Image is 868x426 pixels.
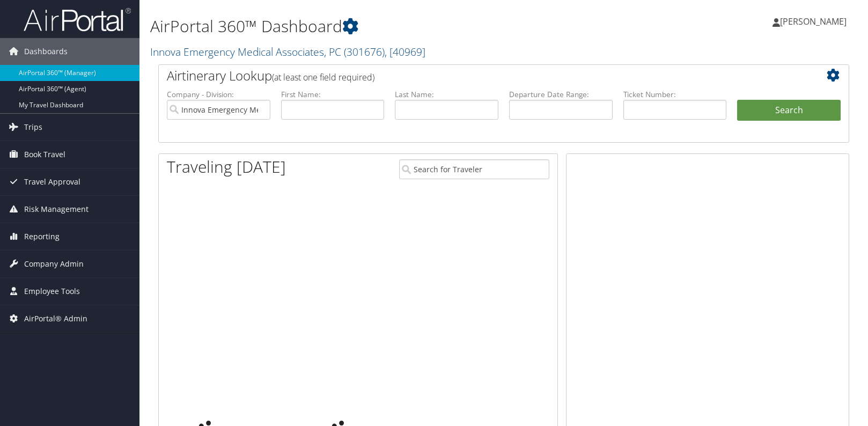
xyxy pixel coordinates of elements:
label: Ticket Number: [623,89,727,100]
label: Departure Date Range: [509,89,613,100]
input: Search for Traveler [399,159,549,179]
span: ( 301676 ) [344,45,385,59]
span: Book Travel [24,141,65,168]
h1: AirPortal 360™ Dashboard [150,15,622,38]
span: Dashboards [24,38,68,65]
button: Search [737,100,841,121]
label: First Name: [281,89,385,100]
span: [PERSON_NAME] [780,16,847,27]
label: Last Name: [395,89,498,100]
span: Risk Management [24,196,89,223]
h1: Traveling [DATE] [167,156,286,178]
a: Innova Emergency Medical Associates, PC [150,45,425,59]
span: Travel Approval [24,168,80,195]
label: Company - Division: [167,89,270,100]
span: , [ 40969 ] [385,45,425,59]
span: Employee Tools [24,278,80,305]
span: Reporting [24,223,60,250]
h2: Airtinerary Lookup [167,67,783,85]
a: [PERSON_NAME] [773,5,857,38]
span: Company Admin [24,251,84,277]
img: airportal-logo.png [24,7,131,32]
span: Trips [24,114,42,141]
span: AirPortal® Admin [24,305,87,332]
span: (at least one field required) [272,71,374,83]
